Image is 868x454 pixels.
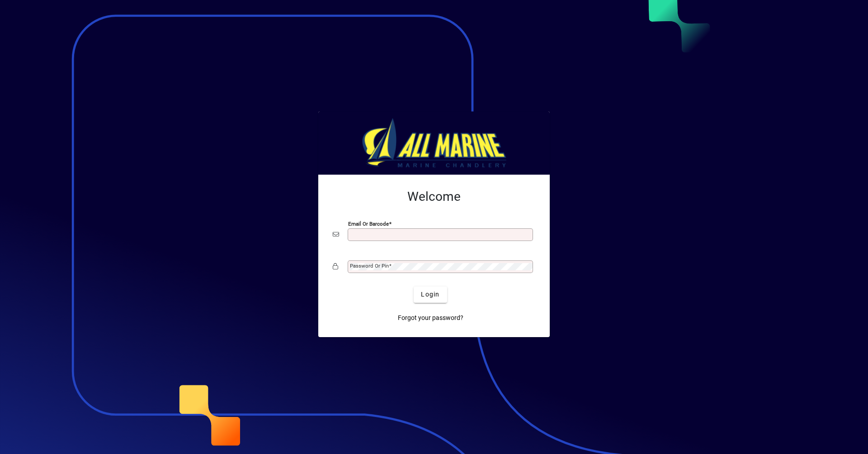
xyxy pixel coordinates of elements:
[414,287,447,303] button: Login
[421,290,439,299] span: Login
[394,310,467,326] a: Forgot your password?
[350,263,389,269] mat-label: Password or Pin
[348,220,389,227] mat-label: Email or Barcode
[333,189,535,204] h2: Welcome
[398,313,463,323] span: Forgot your password?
